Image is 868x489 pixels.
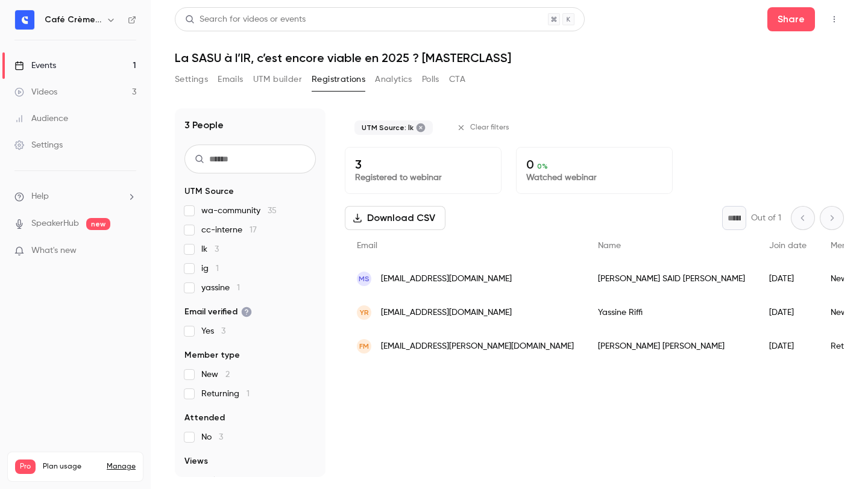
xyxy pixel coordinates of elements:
[250,226,257,234] span: 17
[381,273,512,285] span: [EMAIL_ADDRESS][DOMAIN_NAME]
[15,10,34,30] img: Café Crème Club
[184,118,224,132] h1: 3 People
[184,306,252,318] span: Email verified
[14,139,63,151] div: Settings
[757,296,819,329] div: [DATE]
[201,205,277,217] span: wa-community
[452,118,517,137] button: Clear filters
[201,243,219,255] span: lk
[345,206,445,230] button: Download CSV
[757,329,819,363] div: [DATE]
[201,369,230,381] span: New
[526,157,662,172] p: 0
[470,123,509,132] span: Clear filters
[381,307,512,319] span: [EMAIL_ADDRESS][DOMAIN_NAME]
[357,241,377,250] span: Email
[175,51,844,65] h1: La SASU à l’IR, c’est encore viable en 2025 ? [MASTERCLASS]
[201,224,257,236] span: cc-interne
[14,113,68,125] div: Audience
[184,475,316,487] p: No results
[253,70,302,89] button: UTM builder
[201,282,240,294] span: yassine
[45,14,101,26] h6: Café Crème Club
[360,307,369,318] span: YR
[225,370,230,379] span: 2
[201,325,225,337] span: Yes
[586,329,757,363] div: [PERSON_NAME] [PERSON_NAME]
[586,262,757,296] div: [PERSON_NAME] SAID [PERSON_NAME]
[31,190,49,203] span: Help
[355,172,491,184] p: Registered to webinar
[218,70,243,89] button: Emails
[359,273,370,284] span: MS
[184,455,208,467] span: Views
[586,296,757,329] div: Yassine Riffi
[14,86,57,98] div: Videos
[14,190,136,203] li: help-dropdown-opener
[247,390,250,398] span: 1
[526,172,662,184] p: Watched webinar
[751,212,781,224] p: Out of 1
[31,244,77,257] span: What's new
[537,162,548,170] span: 0 %
[185,13,306,26] div: Search for videos or events
[184,349,240,361] span: Member type
[381,340,574,353] span: [EMAIL_ADDRESS][PERSON_NAME][DOMAIN_NAME]
[359,341,369,352] span: FM
[216,264,219,273] span: 1
[43,462,99,472] span: Plan usage
[14,60,56,72] div: Events
[769,241,807,250] span: Join date
[449,70,465,89] button: CTA
[221,327,225,335] span: 3
[201,431,223,443] span: No
[312,70,365,89] button: Registrations
[86,218,110,230] span: new
[201,263,219,275] span: ig
[375,70,412,89] button: Analytics
[757,262,819,296] div: [DATE]
[598,241,621,250] span: Name
[201,388,250,400] span: Returning
[15,459,36,474] span: Pro
[767,7,815,31] button: Share
[219,433,223,441] span: 3
[215,245,219,254] span: 3
[31,217,79,230] a: SpeakerHub
[416,123,426,132] button: Remove "lk" from selected "UTM Source" filter
[355,157,491,172] p: 3
[237,284,240,292] span: 1
[107,462,136,472] a: Manage
[184,412,225,424] span: Attended
[184,185,234,198] span: UTM Source
[362,123,414,132] span: UTM Source: lk
[268,207,277,215] span: 35
[175,70,208,89] button: Settings
[422,70,439,89] button: Polls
